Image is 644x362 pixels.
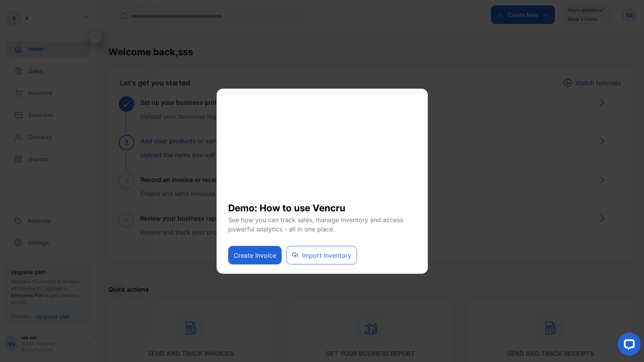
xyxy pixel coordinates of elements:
button: Create Invoice [228,246,282,264]
iframe: YouTube video player [228,98,416,195]
iframe: LiveChat chat widget [612,330,644,362]
p: See how you can track sales, manage inventory and access powerful analytics - all in one place. [228,215,416,233]
button: Import Inventory [286,246,357,264]
h1: Demo: How to use Vencru [228,195,416,215]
